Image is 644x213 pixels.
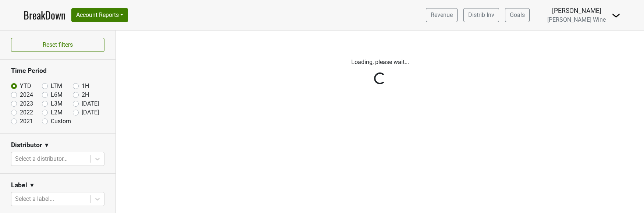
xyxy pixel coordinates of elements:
img: Dropdown Menu [612,11,620,20]
p: Loading, please wait... [176,58,584,67]
button: Account Reports [71,8,128,22]
a: BreakDown [24,7,65,23]
span: [PERSON_NAME] Wine [547,16,606,23]
a: Distrib Inv [463,8,499,22]
div: [PERSON_NAME] [547,6,606,15]
a: Revenue [426,8,458,22]
a: Goals [505,8,530,22]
